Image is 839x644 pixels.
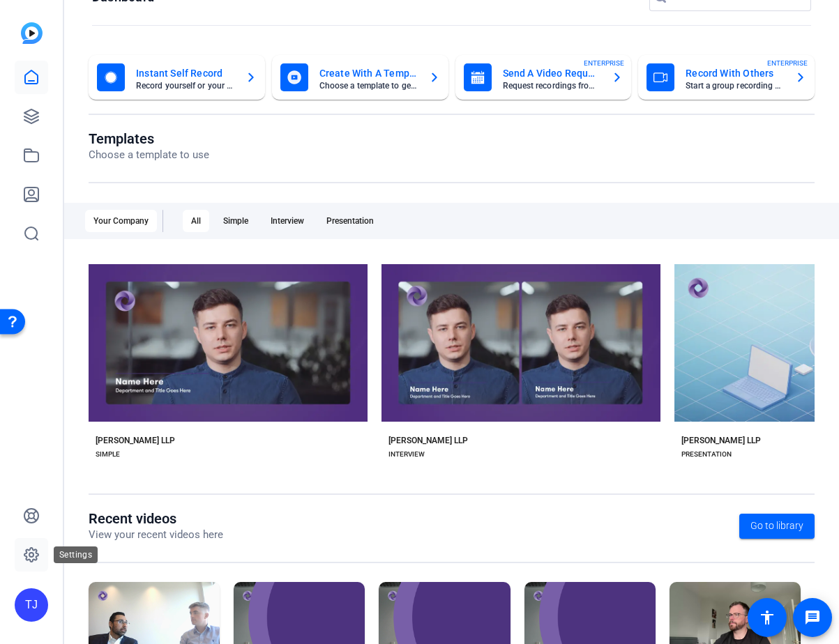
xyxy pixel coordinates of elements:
[686,65,784,82] mat-card-title: Record With Others
[319,65,418,82] mat-card-title: Create With A Template
[89,527,223,543] p: View your recent videos here
[388,449,425,460] div: INTERVIEW
[89,510,223,527] h1: Recent videos
[686,82,784,90] mat-card-subtitle: Start a group recording session
[96,435,175,446] div: [PERSON_NAME] LLP
[215,210,257,232] div: Simple
[85,210,157,232] div: Your Company
[750,519,803,533] span: Go to library
[681,449,732,460] div: PRESENTATION
[21,22,43,44] img: blue-gradient.svg
[318,210,382,232] div: Presentation
[183,210,209,232] div: All
[681,435,761,446] div: [PERSON_NAME] LLP
[759,609,776,626] mat-icon: accessibility
[503,82,601,90] mat-card-subtitle: Request recordings from anyone, anywhere
[15,588,48,622] div: TJ
[136,65,234,82] mat-card-title: Instant Self Record
[584,58,624,68] span: ENTERPRISE
[388,435,468,446] div: [PERSON_NAME] LLP
[804,609,821,626] mat-icon: message
[54,546,98,563] div: Settings
[96,449,120,460] div: SIMPLE
[136,82,234,90] mat-card-subtitle: Record yourself or your screen
[262,210,312,232] div: Interview
[503,65,601,82] mat-card-title: Send A Video Request
[767,58,808,68] span: ENTERPRISE
[319,82,418,90] mat-card-subtitle: Choose a template to get started
[89,130,209,147] h1: Templates
[89,147,209,163] p: Choose a template to use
